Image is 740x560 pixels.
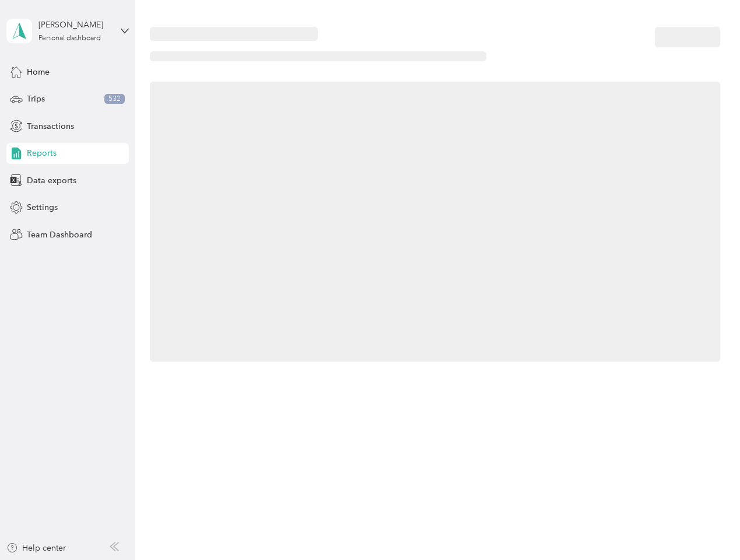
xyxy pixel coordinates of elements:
[27,66,50,78] span: Home
[38,19,111,31] div: [PERSON_NAME]
[27,147,57,159] span: Reports
[104,94,125,104] span: 532
[27,201,58,213] span: Settings
[27,120,74,132] span: Transactions
[27,174,76,187] span: Data exports
[6,542,66,554] button: Help center
[675,495,740,560] iframe: Everlance-gr Chat Button Frame
[27,93,45,105] span: Trips
[38,35,101,42] div: Personal dashboard
[27,229,92,241] span: Team Dashboard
